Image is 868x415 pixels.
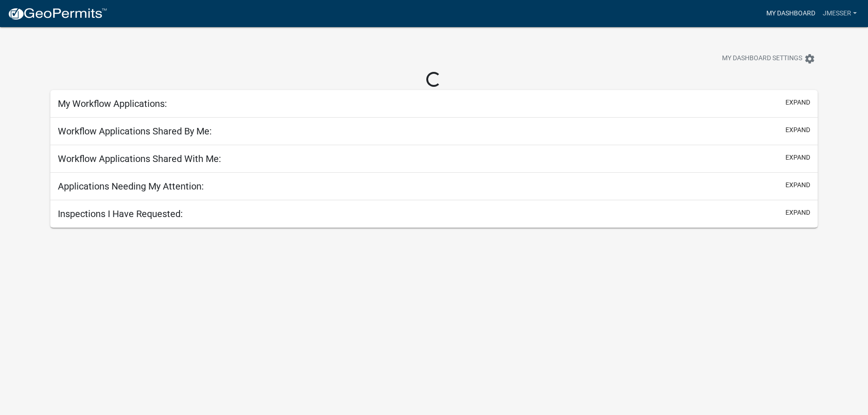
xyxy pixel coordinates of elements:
[785,208,810,218] button: expand
[785,98,810,107] button: expand
[785,180,810,190] button: expand
[804,53,815,64] i: settings
[58,153,221,164] h5: Workflow Applications Shared With Me:
[763,5,819,22] a: My Dashboard
[819,5,861,22] a: JMesser
[715,49,823,68] button: My Dashboard Settingssettings
[785,153,810,162] button: expand
[58,181,204,192] h5: Applications Needing My Attention:
[58,208,183,219] h5: Inspections I Have Requested:
[785,125,810,135] button: expand
[722,53,802,64] span: My Dashboard Settings
[58,126,212,137] h5: Workflow Applications Shared By Me:
[58,98,167,109] h5: My Workflow Applications:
